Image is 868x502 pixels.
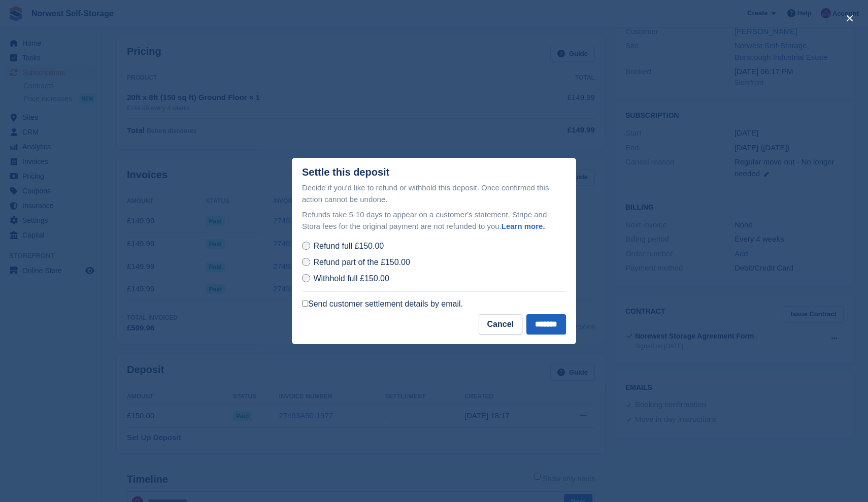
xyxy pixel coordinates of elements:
[302,300,308,307] input: Send customer settlement details by email.
[313,258,410,266] span: Refund part of the £150.00
[302,242,310,250] input: Refund full £150.00
[302,274,310,282] input: Withhold full £150.00
[313,274,389,283] span: Withhold full £150.00
[842,10,858,26] button: close
[302,182,566,205] p: Decide if you'd like to refund or withhold this deposit. Once confirmed this action cannot be und...
[302,166,389,178] div: Settle this deposit
[302,258,310,266] input: Refund part of the £150.00
[502,222,545,230] a: Learn more.
[313,242,384,250] span: Refund full £150.00
[302,209,566,232] p: Refunds take 5-10 days to appear on a customer's statement. Stripe and Stora fees for the origina...
[479,314,522,334] button: Cancel
[302,299,463,309] label: Send customer settlement details by email.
